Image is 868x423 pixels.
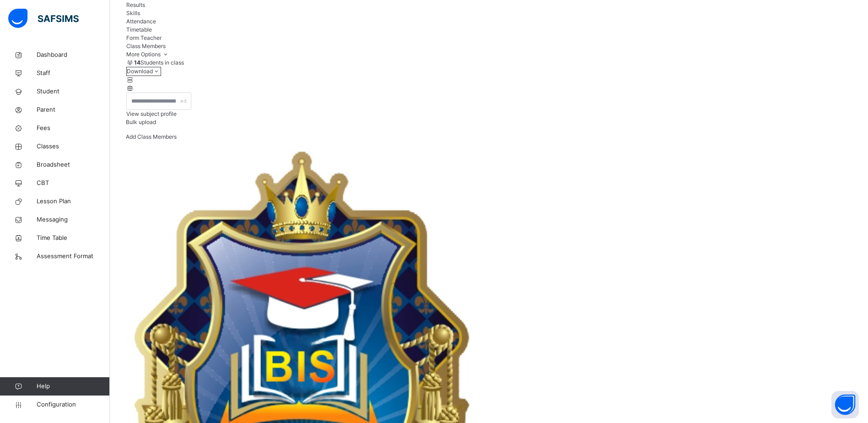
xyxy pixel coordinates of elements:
[37,105,110,114] span: Parent
[37,400,109,409] span: Configuration
[126,34,162,41] span: Form Teacher
[37,179,110,188] span: CBT
[37,124,110,133] span: Fees
[37,87,110,96] span: Student
[37,69,110,78] span: Staff
[126,110,177,117] span: View subject profile
[37,252,110,261] span: Assessment Format
[37,50,110,60] span: Dashboard
[37,197,110,206] span: Lesson Plan
[126,1,145,8] span: Results
[37,142,110,151] span: Classes
[134,59,140,66] b: 14
[126,26,152,33] span: Timetable
[37,382,109,391] span: Help
[126,10,140,16] span: Skills
[831,391,859,418] button: Open asap
[37,233,110,243] span: Time Table
[37,215,110,224] span: Messaging
[134,59,184,67] span: Students in class
[127,68,153,75] span: Download
[126,133,177,140] span: Add Class Members
[126,43,166,49] span: Class Members
[8,9,79,28] img: safsims
[126,18,156,25] span: Attendance
[126,51,170,58] span: More Options
[37,160,110,169] span: Broadsheet
[126,119,156,125] span: Bulk upload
